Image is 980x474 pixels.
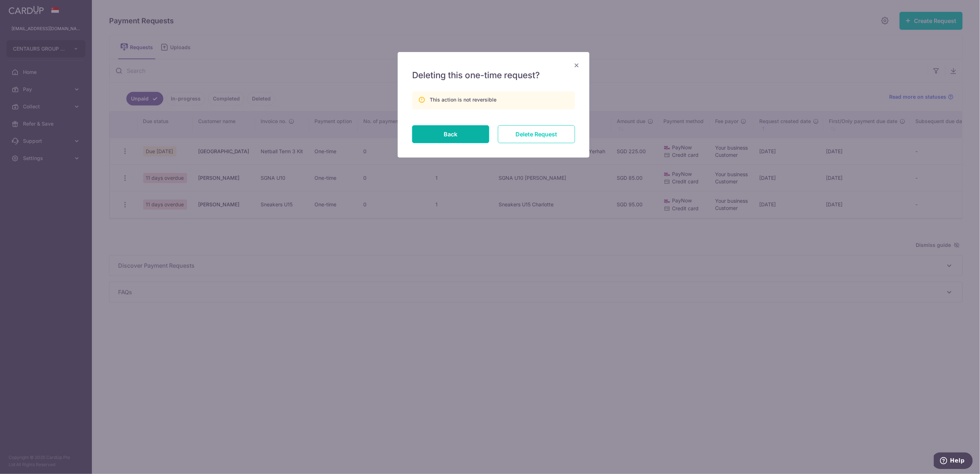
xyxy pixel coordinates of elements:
[574,60,579,70] span: ×
[412,70,575,81] h5: Deleting this one-time request?
[16,5,31,11] span: Help
[498,125,575,143] input: Delete Request
[934,452,973,470] iframe: Opens a widget where you can find more information
[412,125,489,143] button: Back
[430,96,496,103] div: This action is not reversible
[572,61,581,69] button: Close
